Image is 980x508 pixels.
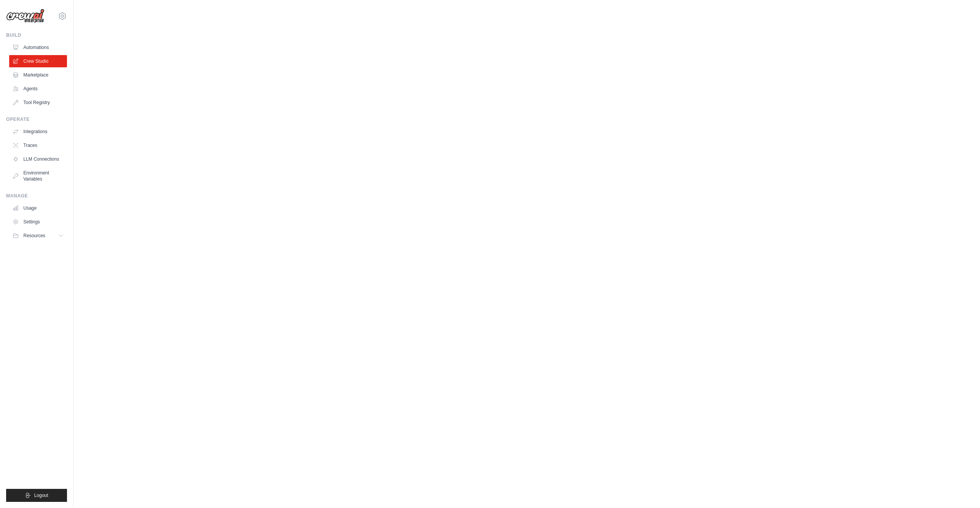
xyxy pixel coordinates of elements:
a: Environment Variables [9,167,67,185]
a: Marketplace [9,69,67,81]
a: Automations [9,41,67,54]
a: Crew Studio [9,55,67,67]
div: Build [6,32,67,38]
div: Operate [6,116,67,122]
a: Traces [9,139,67,151]
span: Logout [34,492,48,498]
a: Tool Registry [9,96,67,109]
button: Resources [9,230,67,242]
img: Logo [6,9,44,23]
a: LLM Connections [9,153,67,165]
a: Usage [9,202,67,214]
div: Manage [6,193,67,199]
a: Agents [9,83,67,95]
button: Logout [6,489,67,502]
span: Resources [23,233,45,239]
a: Settings [9,216,67,228]
a: Integrations [9,125,67,138]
